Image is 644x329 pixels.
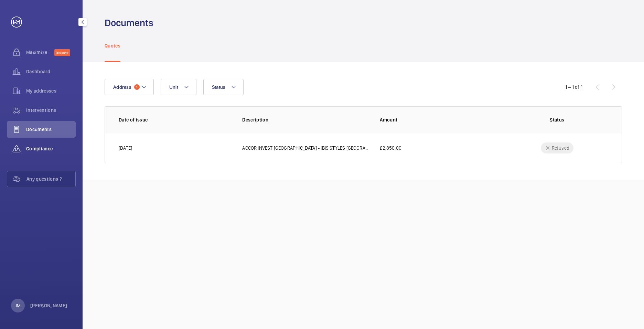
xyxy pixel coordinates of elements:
[105,79,154,95] button: Address1
[26,126,76,133] span: Documents
[134,84,140,90] span: 1
[26,87,76,94] span: My addresses
[119,116,231,123] p: Date of issue
[169,84,178,90] span: Unit
[26,68,76,75] span: Dashboard
[565,84,582,91] div: 1 – 1 of 1
[506,116,608,123] p: Status
[15,302,21,309] p: JM
[30,302,67,309] p: [PERSON_NAME]
[119,145,132,151] p: [DATE]
[26,49,54,56] span: Maximize
[203,79,244,95] button: Status
[161,79,196,95] button: Unit
[113,84,131,90] span: Address
[26,176,75,182] span: Any questions ?
[105,42,120,49] p: Quotes
[380,116,495,123] p: Amount
[26,145,76,152] span: Compliance
[380,145,401,151] p: £2,850.00
[54,49,70,56] span: Discover
[212,84,226,90] span: Status
[26,107,76,114] span: Interventions
[242,145,369,151] p: ACCOR INVEST [GEOGRAPHIC_DATA] - IBIS STYLES [GEOGRAPHIC_DATA] - CLEAN DOWNS - [DATE]
[105,17,153,29] h1: Documents
[552,145,569,151] p: Refused
[242,116,369,123] p: Description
